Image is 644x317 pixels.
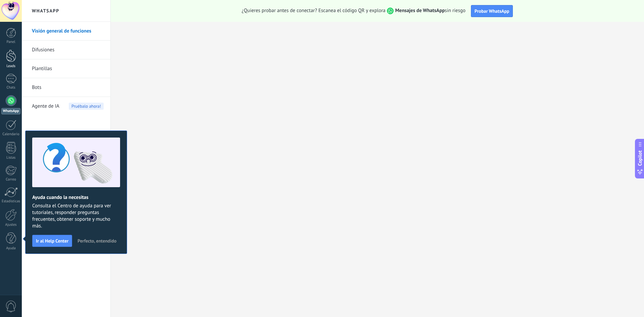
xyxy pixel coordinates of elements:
[395,7,445,14] strong: Mensajes de WhatsApp
[22,41,110,59] li: Difusiones
[475,8,509,14] span: Probar WhatsApp
[1,246,21,251] div: Ayuda
[1,177,21,182] div: Correo
[22,97,110,115] li: Agente de IA
[1,64,21,68] div: Leads
[242,7,466,14] span: ¿Quieres probar antes de conectar? Escanea el código QR y explora sin riesgo
[32,41,104,59] a: Difusiones
[22,22,110,41] li: Visión general de funciones
[32,203,120,229] span: Consulta el Centro de ayuda para ver tutoriales, responder preguntas frecuentes, obtener soporte ...
[1,156,21,160] div: Listas
[22,59,110,78] li: Plantillas
[32,78,104,97] a: Bots
[22,78,110,97] li: Bots
[32,59,104,78] a: Plantillas
[1,40,21,44] div: Panel
[36,239,68,243] span: Ir al Help Center
[471,5,513,17] button: Probar WhatsApp
[32,97,59,116] span: Agente de IA
[77,239,116,243] span: Perfecto, entendido
[32,22,104,41] a: Visión general de funciones
[32,194,120,201] h2: Ayuda cuando la necesitas
[1,199,21,204] div: Estadísticas
[637,150,643,166] span: Copilot
[1,223,21,227] div: Ajustes
[1,108,20,114] div: WhatsApp
[32,235,72,247] button: Ir al Help Center
[32,97,104,116] a: Agente de IA Pruébalo ahora!
[69,103,104,110] span: Pruébalo ahora!
[1,132,21,137] div: Calendario
[74,236,119,246] button: Perfecto, entendido
[1,86,21,90] div: Chats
